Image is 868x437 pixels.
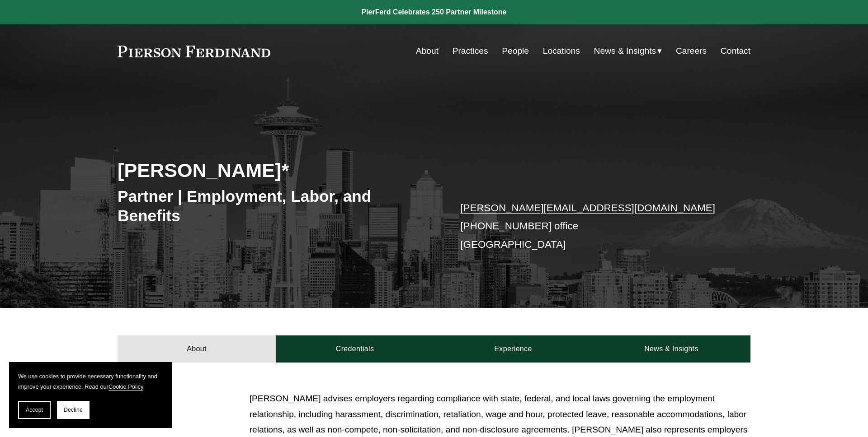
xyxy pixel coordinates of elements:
p: We use cookies to provide necessary functionality and improve your experience. Read our . [18,371,163,392]
a: News & Insights [592,335,750,363]
a: [PERSON_NAME][EMAIL_ADDRESS][DOMAIN_NAME] [460,202,715,214]
a: Careers [676,42,707,60]
a: Credentials [276,335,434,363]
a: Experience [434,335,592,363]
section: Cookie banner [9,362,172,428]
button: Decline [57,401,90,419]
h2: [PERSON_NAME]* [118,158,434,182]
p: [PHONE_NUMBER] office [GEOGRAPHIC_DATA] [460,199,724,254]
a: About [416,42,439,60]
a: folder dropdown [594,42,662,60]
a: Locations [543,42,580,60]
span: News & Insights [594,43,656,59]
a: Practices [453,42,488,60]
span: Decline [64,407,83,413]
h3: Partner | Employment, Labor, and Benefits [118,186,434,226]
a: About [118,335,276,363]
button: Accept [18,401,51,419]
a: People [502,42,529,60]
a: Contact [721,42,750,60]
a: Cookie Policy [108,383,143,390]
span: Accept [26,407,43,413]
